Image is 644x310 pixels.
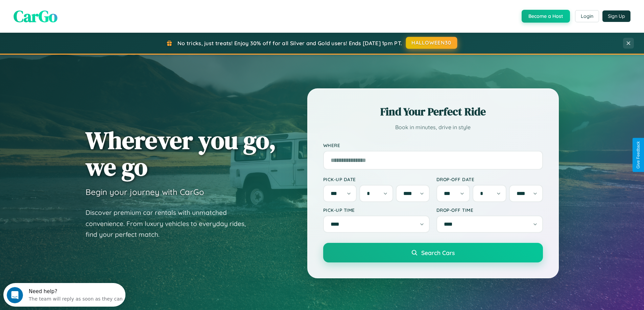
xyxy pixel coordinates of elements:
[86,127,276,180] h1: Wherever you go, we go
[421,249,455,256] span: Search Cars
[602,10,630,22] button: Sign Up
[323,176,430,182] label: Pick-up Date
[14,5,57,27] span: CarGo
[406,37,457,49] button: HALLOWEEN30
[323,243,543,262] button: Search Cars
[323,122,543,132] p: Book in minutes, drive in style
[86,207,255,240] p: Discover premium car rentals with unmatched convenience. From luxury vehicles to everyday rides, ...
[436,207,543,213] label: Drop-off Time
[25,6,119,11] div: Need help?
[7,287,23,303] iframe: Intercom live chat
[323,104,543,119] h2: Find Your Perfect Ride
[436,176,543,182] label: Drop-off Date
[575,10,599,22] button: Login
[522,10,570,23] button: Become a Host
[3,283,125,307] iframe: Intercom live chat discovery launcher
[323,142,543,148] label: Where
[177,40,402,47] span: No tricks, just treats! Enjoy 30% off for all Silver and Gold users! Ends [DATE] 1pm PT.
[636,141,641,169] div: Give Feedback
[3,3,126,21] div: Open Intercom Messenger
[86,187,204,197] h3: Begin your journey with CarGo
[323,207,430,213] label: Pick-up Time
[25,11,119,18] div: The team will reply as soon as they can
